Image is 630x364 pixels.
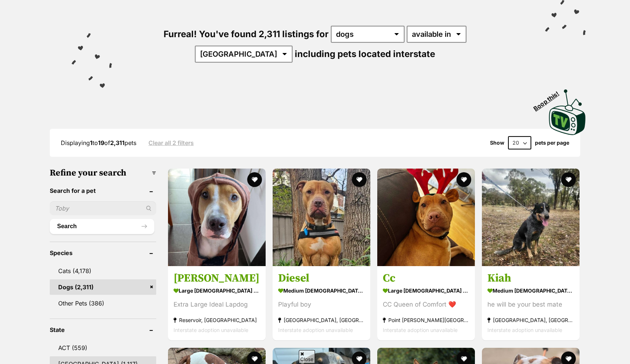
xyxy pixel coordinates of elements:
[278,315,365,325] strong: [GEOGRAPHIC_DATA], [GEOGRAPHIC_DATA]
[549,83,586,137] a: Boop this!
[50,296,156,311] a: Other Pets (386)
[90,139,92,146] strong: 1
[561,172,576,187] button: favourite
[50,263,156,279] a: Cats (4,178)
[148,139,194,146] a: Clear all 2 filters
[487,286,574,296] strong: medium [DEMOGRAPHIC_DATA] Dog
[50,340,156,356] a: ACT (559)
[50,250,156,256] header: Species
[487,327,562,333] span: Interstate adoption unavailable
[50,326,156,333] header: State
[532,85,566,112] span: Boop this!
[456,172,471,187] button: favourite
[383,315,469,325] strong: Point [PERSON_NAME][GEOGRAPHIC_DATA]
[278,272,365,286] h3: Diesel
[247,172,262,187] button: favourite
[61,139,136,146] span: Displaying to of pets
[164,29,329,39] span: Furreal! You've found 2,311 listings for
[174,315,260,325] strong: Reservoir, [GEOGRAPHIC_DATA]
[487,272,574,286] h3: Kiah
[377,266,475,341] a: Cc large [DEMOGRAPHIC_DATA] Dog CC Queen of Comfort ❤️ Point [PERSON_NAME][GEOGRAPHIC_DATA] Inter...
[299,350,315,363] span: Close
[98,139,104,146] strong: 19
[168,169,266,266] img: Murphy - Bull Arab x Mixed Breed x Mixed breed Dog
[273,169,370,266] img: Diesel - Staffordshire Bull Terrier Dog
[377,169,475,266] img: Cc - Staffordshire Bull Terrier Dog
[482,266,580,341] a: Kiah medium [DEMOGRAPHIC_DATA] Dog he will be your best mate [GEOGRAPHIC_DATA], [GEOGRAPHIC_DATA]...
[110,139,125,146] strong: 2,311
[487,300,574,310] div: he will be your best mate
[50,219,154,234] button: Search
[549,89,586,135] img: PetRescue TV logo
[535,140,569,146] label: pets per page
[174,286,260,296] strong: large [DEMOGRAPHIC_DATA] Dog
[174,300,260,310] div: Extra Large Ideal Lapdog
[168,266,266,341] a: [PERSON_NAME] large [DEMOGRAPHIC_DATA] Dog Extra Large Ideal Lapdog Reservoir, [GEOGRAPHIC_DATA] ...
[383,327,458,333] span: Interstate adoption unavailable
[50,168,156,178] h3: Refine your search
[383,272,469,286] h3: Cc
[50,187,156,194] header: Search for a pet
[278,300,365,310] div: Playful boy
[278,327,353,333] span: Interstate adoption unavailable
[174,272,260,286] h3: [PERSON_NAME]
[482,169,580,266] img: Kiah - Australian Cattle Dog
[174,327,248,333] span: Interstate adoption unavailable
[278,286,365,296] strong: medium [DEMOGRAPHIC_DATA] Dog
[490,140,504,146] span: Show
[273,266,370,341] a: Diesel medium [DEMOGRAPHIC_DATA] Dog Playful boy [GEOGRAPHIC_DATA], [GEOGRAPHIC_DATA] Interstate ...
[50,201,156,215] input: Toby
[50,279,156,295] a: Dogs (2,311)
[352,172,367,187] button: favourite
[383,286,469,296] strong: large [DEMOGRAPHIC_DATA] Dog
[295,49,435,59] span: including pets located interstate
[487,315,574,325] strong: [GEOGRAPHIC_DATA], [GEOGRAPHIC_DATA]
[383,300,469,310] div: CC Queen of Comfort ❤️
